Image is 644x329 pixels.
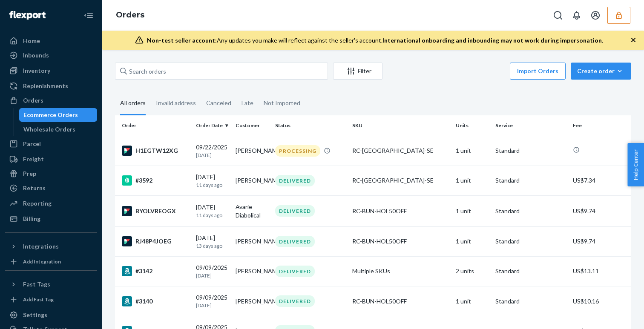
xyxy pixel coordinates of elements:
div: BYOLVREOGX [122,206,189,216]
div: Late [241,92,253,114]
div: Billing [23,215,40,223]
div: [DATE] [196,234,229,249]
div: #3142 [122,266,189,276]
p: Standard [495,297,566,306]
a: Prep [5,167,97,180]
p: 11 days ago [196,181,229,189]
td: US$7.34 [569,166,631,195]
td: US$9.74 [569,195,631,226]
div: DELIVERED [275,266,315,277]
div: Create order [577,67,625,75]
th: SKU [349,115,452,136]
a: Add Integration [5,257,97,267]
a: Add Fast Tag [5,295,97,305]
th: Service [492,115,569,136]
a: Billing [5,212,97,226]
div: Inventory [23,66,50,75]
p: [DATE] [196,272,229,279]
td: 1 unit [452,166,492,195]
td: [PERSON_NAME] [232,286,272,316]
div: 09/09/2025 [196,293,229,309]
div: Home [23,37,40,45]
td: 2 units [452,256,492,286]
p: Standard [495,237,566,246]
div: Reporting [23,199,52,208]
button: Import Orders [510,63,566,80]
div: DELIVERED [275,205,315,217]
p: [DATE] [196,152,229,159]
ol: breadcrumbs [109,3,151,28]
p: Standard [495,176,566,185]
a: Replenishments [5,79,97,93]
th: Units [452,115,492,136]
div: PROCESSING [275,145,320,157]
p: 13 days ago [196,242,229,249]
div: Any updates you make will reflect against the seller's account. [147,36,603,45]
p: Standard [495,207,566,215]
div: Integrations [23,242,59,251]
div: H1EGTW12XG [122,146,189,156]
th: Order Date [193,115,232,136]
a: Freight [5,152,97,166]
div: Filter [333,67,382,75]
td: 1 unit [452,195,492,226]
div: Not Imported [264,92,300,114]
button: Open notifications [568,7,585,24]
td: [PERSON_NAME] [232,166,272,195]
div: 09/22/2025 [196,143,229,159]
div: Ecommerce Orders [23,111,78,119]
div: DELIVERED [275,236,315,247]
div: RC-BUN-HOL50OFF [352,237,448,246]
button: Create order [571,63,631,80]
td: Multiple SKUs [349,256,452,286]
a: Orders [116,10,144,20]
td: US$10.16 [569,286,631,316]
button: Integrations [5,240,97,253]
div: Orders [23,96,43,105]
td: Avarie Diabolical [232,195,272,226]
button: Fast Tags [5,278,97,291]
div: DELIVERED [275,175,315,186]
a: Inventory [5,64,97,77]
td: 1 unit [452,286,492,316]
div: #3592 [122,175,189,186]
div: RC-BUN-HOL50OFF [352,207,448,215]
a: Orders [5,94,97,107]
div: RC-[GEOGRAPHIC_DATA]-SE [352,146,448,155]
div: Parcel [23,140,41,148]
div: Settings [23,311,47,319]
button: Close Navigation [80,7,97,24]
div: [DATE] [196,203,229,219]
div: All orders [120,92,146,115]
td: [PERSON_NAME] [232,136,272,166]
button: Filter [333,63,382,80]
td: [PERSON_NAME] [232,226,272,256]
div: Fast Tags [23,280,50,289]
div: Inbounds [23,51,49,60]
div: Canceled [206,92,231,114]
div: Customer [236,122,268,129]
a: Inbounds [5,49,97,62]
div: RC-[GEOGRAPHIC_DATA]-SE [352,176,448,185]
td: US$13.11 [569,256,631,286]
div: Add Fast Tag [23,296,54,303]
td: US$9.74 [569,226,631,256]
div: 09/09/2025 [196,263,229,279]
span: Non-test seller account: [147,37,217,44]
div: #3140 [122,296,189,306]
a: Returns [5,181,97,195]
td: 1 unit [452,136,492,166]
button: Help Center [627,143,644,186]
div: Wholesale Orders [23,125,75,134]
a: Ecommerce Orders [19,108,98,122]
button: Open account menu [587,7,604,24]
input: Search orders [115,63,328,80]
a: Settings [5,308,97,322]
p: 11 days ago [196,212,229,219]
p: [DATE] [196,302,229,309]
td: [PERSON_NAME] [232,256,272,286]
div: [DATE] [196,173,229,189]
div: RJ48P4JOEG [122,236,189,246]
a: Reporting [5,197,97,210]
p: Standard [495,146,566,155]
